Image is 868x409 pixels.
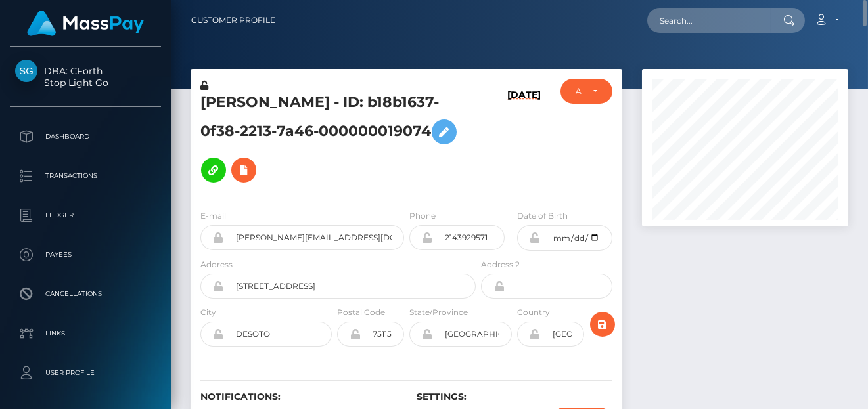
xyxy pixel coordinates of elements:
label: Address 2 [481,259,520,270]
img: MassPay Logo [27,11,144,36]
a: Cancellations [10,278,161,311]
label: State/Province [409,307,468,318]
a: Ledger [10,199,161,232]
label: E-mail [200,210,226,222]
p: Payees [15,245,156,265]
label: Postal Code [337,307,385,318]
a: Customer Profile [191,7,275,34]
a: User Profile [10,356,161,389]
p: Ledger [15,205,156,225]
input: Search... [647,8,771,33]
p: Links [15,324,156,343]
h5: [PERSON_NAME] - ID: b18b1637-0f38-2213-7a46-000000019074 [200,93,468,189]
label: City [200,307,216,318]
a: Dashboard [10,120,161,153]
img: Stop Light Go [15,60,37,82]
label: Country [517,307,550,318]
p: Transactions [15,166,156,186]
a: Transactions [10,160,161,192]
h6: Settings: [417,391,613,402]
h6: [DATE] [507,89,541,194]
a: Payees [10,238,161,271]
a: Links [10,317,161,350]
label: Address [200,259,233,270]
p: Dashboard [15,127,156,146]
label: Date of Birth [517,210,568,222]
button: ACTIVE [560,79,613,104]
p: User Profile [15,363,156,383]
div: ACTIVE [576,86,583,97]
label: Phone [409,210,436,222]
p: Cancellations [15,284,156,304]
h6: Notifications: [200,391,397,402]
span: DBA: CForth Stop Light Go [10,65,161,89]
